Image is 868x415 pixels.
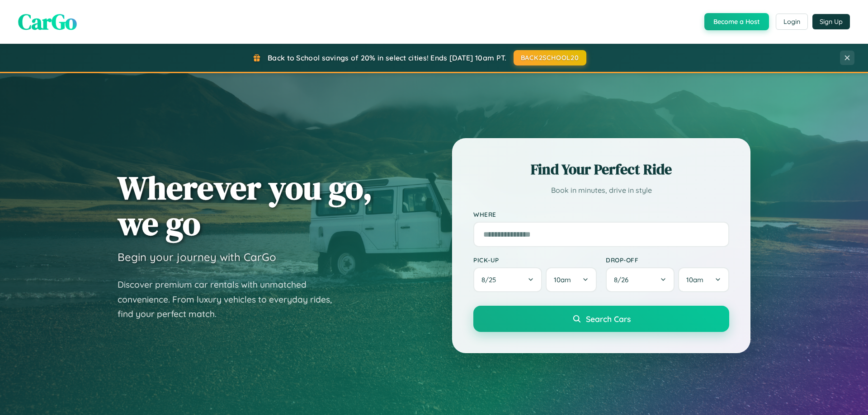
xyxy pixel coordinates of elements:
label: Drop-off [606,256,729,264]
button: 10am [546,267,597,292]
span: 8 / 25 [481,275,500,284]
h2: Find Your Perfect Ride [473,159,729,179]
span: CarGo [18,7,77,37]
span: 10am [686,275,703,284]
button: Sign Up [812,14,850,29]
span: Search Cars [586,314,631,324]
button: Search Cars [473,306,729,332]
button: 10am [678,267,729,292]
span: Back to School savings of 20% in select cities! Ends [DATE] 10am PT. [268,53,506,62]
button: Login [776,14,808,30]
button: Become a Host [704,13,769,30]
h3: Begin your journey with CarGo [118,250,276,264]
span: 8 / 26 [614,275,633,284]
button: BACK2SCHOOL20 [514,50,586,65]
label: Pick-up [473,256,597,264]
p: Discover premium car rentals with unmatched convenience. From luxury vehicles to everyday rides, ... [118,277,344,322]
button: 8/25 [473,267,542,292]
label: Where [473,210,729,218]
p: Book in minutes, drive in style [473,184,729,197]
span: 10am [554,275,571,284]
button: 8/26 [606,267,675,292]
h1: Wherever you go, we go [118,170,373,241]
